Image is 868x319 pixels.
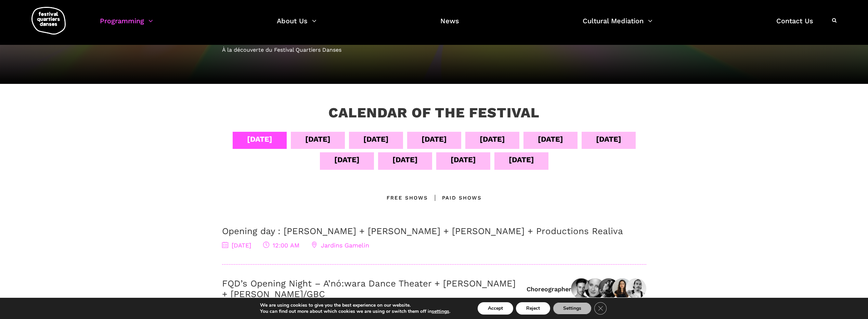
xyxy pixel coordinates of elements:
[538,133,563,145] div: [DATE]
[585,278,605,299] img: Jane Mappin
[598,278,619,299] img: vera et jeremy gbc
[305,133,331,145] div: [DATE]
[776,15,813,35] a: Contact Us
[260,308,450,315] p: You can find out more about which cookies we are using or switch them off in .
[363,133,389,145] div: [DATE]
[222,226,623,236] a: Opening day : [PERSON_NAME] + [PERSON_NAME] + [PERSON_NAME] + Productions Realiva
[277,15,316,35] a: About Us
[480,133,505,145] div: [DATE]
[334,154,360,166] div: [DATE]
[387,194,428,202] div: Free Shows
[440,15,459,35] a: News
[328,104,540,122] h3: Calendar of the Festival
[432,308,449,315] button: settings
[451,154,476,166] div: [DATE]
[571,278,592,299] img: grands-ballets-canadiens-etienne-delorme-danseur-choregraphe-dancer-choreographer-1673626824
[392,154,418,166] div: [DATE]
[527,285,575,293] div: Choreographers
[422,133,447,145] div: [DATE]
[311,242,369,249] span: Jardins Gamelin
[31,7,66,35] img: logo-fqd-med
[260,302,450,308] p: We are using cookies to give you the best experience on our website.
[583,15,652,35] a: Cultural Mediation
[594,302,607,315] button: Close GDPR Cookie Banner
[596,133,621,145] div: [DATE]
[478,302,513,315] button: Accept
[516,302,550,315] button: Reject
[509,154,534,166] div: [DATE]
[612,278,633,299] img: IMG01031-Edit
[553,302,592,315] button: Settings
[100,15,153,35] a: Programming
[222,46,646,54] div: À la découverte du Festival Quartiers Danses
[626,278,646,299] img: Elon-Hoglünd_credit-Gaëlle-Leroyer-960×1178
[428,194,482,202] div: Paid shows
[263,242,299,249] span: 12:00 AM
[247,133,272,145] div: [DATE]
[222,242,251,249] span: [DATE]
[222,278,516,299] a: FQD’s Opening Night – A’nó:wara Dance Theater + [PERSON_NAME] + [PERSON_NAME]/GBC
